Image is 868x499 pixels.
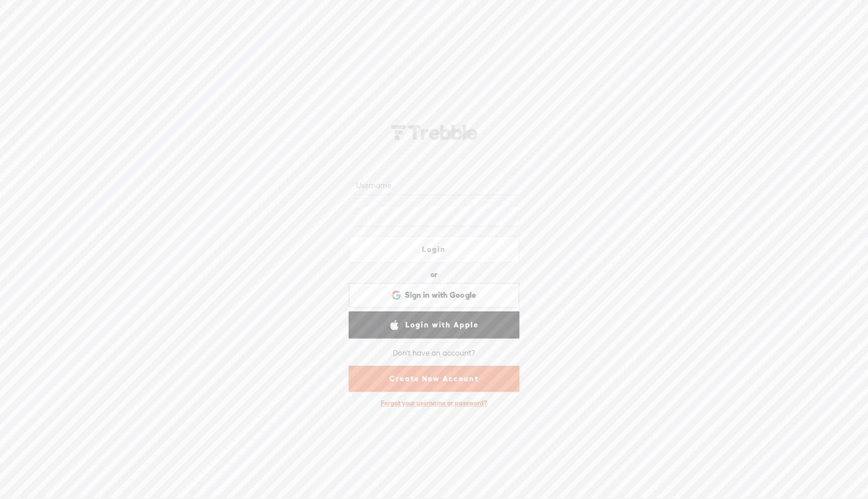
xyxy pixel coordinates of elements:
div: or [430,267,438,283]
span: Sign in with Google [405,290,477,300]
div: Don't have an account? [393,343,475,364]
a: Create New Account [349,366,519,392]
a: Login [349,236,519,263]
input: Username [354,176,517,195]
div: Forgot your username or password? [376,394,492,412]
a: Login with Apple [349,311,519,339]
div: Sign in with Google [349,283,519,308]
